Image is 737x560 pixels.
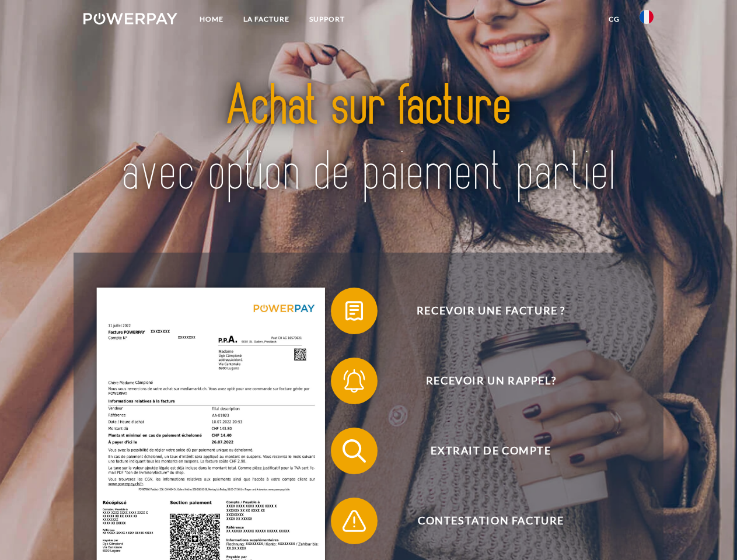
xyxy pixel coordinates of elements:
[340,506,369,535] img: qb_warning.svg
[190,9,233,30] a: Home
[83,13,177,24] img: logo-powerpay-white.svg
[348,428,634,474] span: Extrait de compte
[299,9,355,30] a: Support
[331,428,634,474] button: Extrait de compte
[331,358,634,404] button: Recevoir un rappel?
[340,366,369,395] img: qb_bell.svg
[233,9,299,30] a: LA FACTURE
[340,436,369,466] img: qb_search.svg
[640,10,654,24] img: fr
[340,296,369,325] img: qb_bill.svg
[599,9,630,30] a: CG
[331,498,634,544] button: Contestation Facture
[331,288,634,334] button: Recevoir une facture ?
[348,288,634,334] span: Recevoir une facture ?
[111,56,626,223] img: title-powerpay_fr.svg
[348,358,634,404] span: Recevoir un rappel?
[348,498,634,544] span: Contestation Facture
